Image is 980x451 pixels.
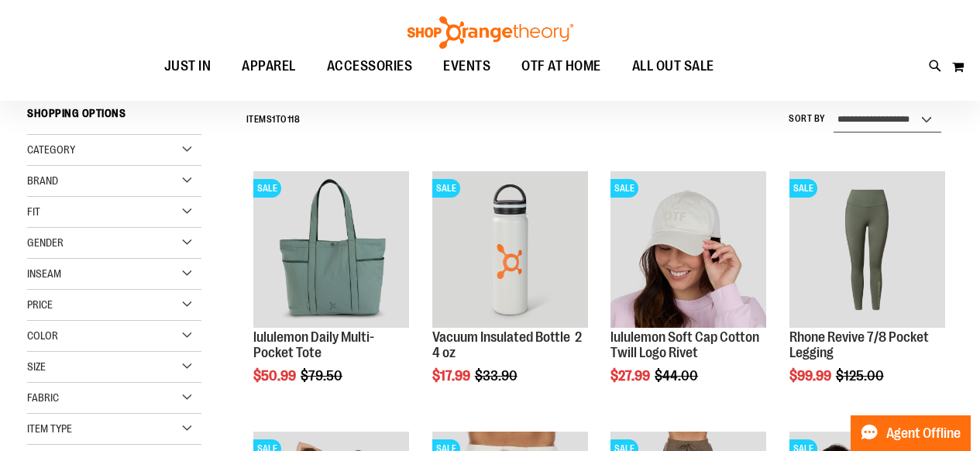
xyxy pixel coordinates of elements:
span: Item Type [27,422,72,435]
span: $79.50 [301,368,345,384]
span: SALE [610,179,638,198]
span: $99.99 [789,368,834,384]
span: ACCESSORIES [327,49,413,84]
span: $17.99 [432,368,473,384]
img: Shop Orangetheory [405,16,576,49]
span: EVENTS [443,49,490,84]
a: Vacuum Insulated Bottle 24 ozSALE [432,171,588,329]
span: Fabric [27,391,59,404]
a: lululemon Daily Multi-Pocket Tote [253,329,374,360]
img: OTF lululemon Soft Cap Cotton Twill Logo Rivet Khaki [610,171,766,327]
span: 1 [272,114,276,125]
button: Agent Offline [851,415,971,451]
span: Brand [27,174,58,187]
span: SALE [253,179,281,198]
img: Rhone Revive 7/8 Pocket Legging [789,171,945,327]
span: $27.99 [610,368,652,384]
span: $125.00 [836,368,886,384]
span: OTF AT HOME [521,49,601,84]
span: SALE [432,179,460,198]
img: Vacuum Insulated Bottle 24 oz [432,171,588,327]
span: SALE [789,179,817,198]
h2: Items to [246,108,301,132]
a: Rhone Revive 7/8 Pocket LeggingSALE [789,171,945,329]
div: product [782,164,953,423]
span: Inseam [27,267,61,280]
span: Gender [27,236,64,249]
a: lululemon Daily Multi-Pocket ToteSALE [253,171,409,329]
span: $44.00 [655,368,700,384]
label: Sort By [789,112,826,126]
div: product [425,164,596,423]
a: OTF lululemon Soft Cap Cotton Twill Logo Rivet KhakiSALE [610,171,766,329]
span: Agent Offline [886,426,961,441]
span: 118 [287,114,301,125]
strong: Shopping Options [27,100,201,135]
span: JUST IN [164,49,211,84]
a: lululemon Soft Cap Cotton Twill Logo Rivet [610,329,759,360]
a: Vacuum Insulated Bottle 24 oz [432,329,582,360]
span: Size [27,360,46,373]
a: Rhone Revive 7/8 Pocket Legging [789,329,929,360]
img: lululemon Daily Multi-Pocket Tote [253,171,409,327]
div: product [246,164,417,423]
span: Category [27,143,75,156]
span: $33.90 [475,368,520,384]
span: APPAREL [242,49,296,84]
span: $50.99 [253,368,298,384]
span: Color [27,329,58,342]
div: product [603,164,774,423]
span: Price [27,298,53,311]
span: Fit [27,205,40,218]
span: ALL OUT SALE [632,49,714,84]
